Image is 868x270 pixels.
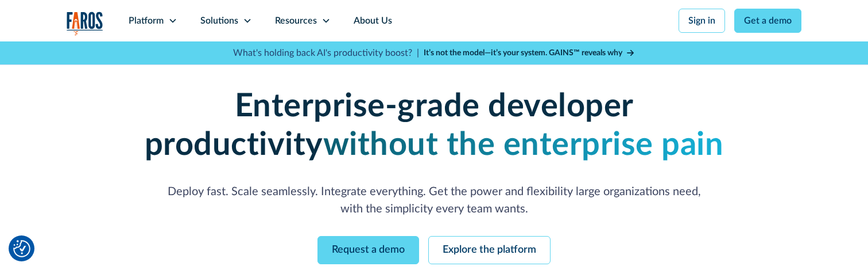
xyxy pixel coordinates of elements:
a: It’s not the model—it’s your system. GAINS™ reveals why [424,47,635,59]
a: Sign in [679,9,725,33]
p: Deploy fast. Scale seamlessly. Integrate everything. Get the power and flexibility large organiza... [158,183,710,218]
img: Logo of the analytics and reporting company Faros. [67,12,103,35]
strong: Enterprise-grade developer productivity [145,90,634,161]
strong: without the enterprise pain [323,129,724,161]
div: Resources [275,14,317,28]
button: Cookie Settings [13,240,30,257]
div: Solutions [200,14,238,28]
a: home [67,12,103,35]
img: Revisit consent button [13,240,30,257]
div: Platform [129,14,164,28]
strong: It’s not the model—it’s your system. GAINS™ reveals why [424,49,622,57]
a: Get a demo [734,9,801,33]
p: What's holding back AI's productivity boost? | [233,46,419,60]
a: Explore the platform [428,236,551,264]
a: Request a demo [317,236,419,264]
